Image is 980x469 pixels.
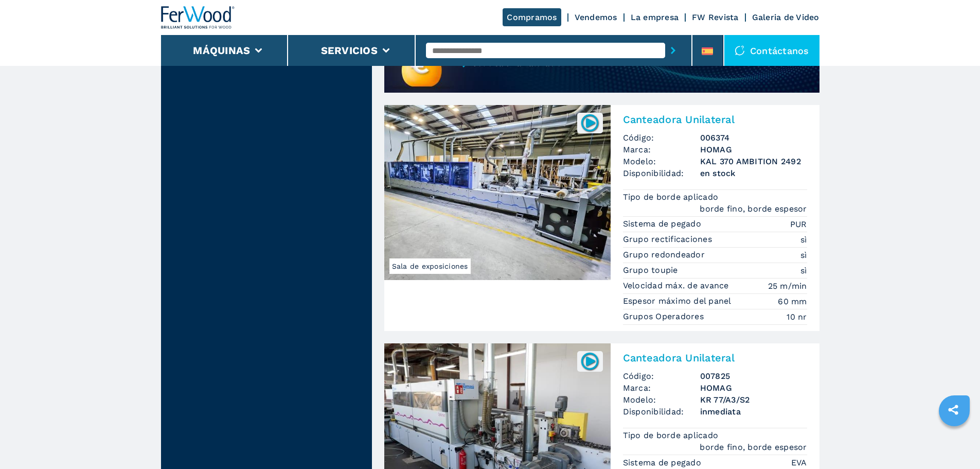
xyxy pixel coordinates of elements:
[700,167,807,179] span: en stock
[384,105,611,280] img: Canteadora Unilateral HOMAG KAL 370 AMBITION 2492
[623,218,704,230] p: Sistema de pegado
[940,397,966,423] a: sharethis
[623,249,708,260] p: Grupo redondeador
[623,280,732,291] p: Velocidad máx. de avance
[700,132,807,144] h3: 006374
[193,44,250,57] button: Máquinas
[623,352,807,364] h2: Canteadora Unilateral
[623,430,721,441] p: Tipo de borde aplicado
[768,280,807,292] em: 25 m/min
[778,296,807,307] em: 60 mm
[580,113,600,133] img: 006374
[384,105,819,331] a: Canteadora Unilateral HOMAG KAL 370 AMBITION 2492Sala de exposiciones006374Canteadora UnilateralC...
[623,406,700,418] span: Disponibilidad:
[787,311,807,323] em: 10 nr
[623,382,700,394] span: Marca:
[623,370,700,382] span: Código:
[623,167,700,179] span: Disponibilidad:
[623,311,707,322] p: Grupos Operadores
[623,192,721,203] p: Tipo de borde aplicado
[580,351,600,371] img: 007825
[800,265,807,276] em: sì
[700,203,807,215] em: borde fino, borde espesor
[700,394,807,406] h3: KR 77/A3/S2
[936,423,972,461] iframe: Chat
[791,457,807,468] em: EVA
[631,12,679,22] a: La empresa
[700,406,807,418] span: inmediata
[700,441,807,453] em: borde fino, borde espesor
[700,144,807,155] h3: HOMAG
[623,296,734,307] p: Espesor máximo del panel
[700,155,807,167] h3: KAL 370 AMBITION 2492
[790,218,807,230] em: PUR
[623,113,807,126] h2: Canteadora Unilateral
[623,265,681,276] p: Grupo toupie
[161,6,235,29] img: Ferwood
[692,12,739,22] a: FW Revista
[503,8,561,26] a: Compramos
[800,249,807,261] em: sì
[800,234,807,246] em: sì
[321,44,378,57] button: Servicios
[752,12,819,22] a: Galeria de Video
[623,144,700,155] span: Marca:
[575,12,617,22] a: Vendemos
[724,35,819,66] div: Contáctanos
[623,132,700,144] span: Código:
[384,59,819,94] a: Solicita una valoración
[623,394,700,406] span: Modelo:
[735,45,745,56] img: Contáctanos
[665,39,681,62] button: submit-button
[700,370,807,382] h3: 007825
[700,382,807,394] h3: HOMAG
[623,155,700,167] span: Modelo:
[389,258,471,274] span: Sala de exposiciones
[623,234,715,245] p: Grupo rectificaciones
[623,457,704,468] p: Sistema de pegado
